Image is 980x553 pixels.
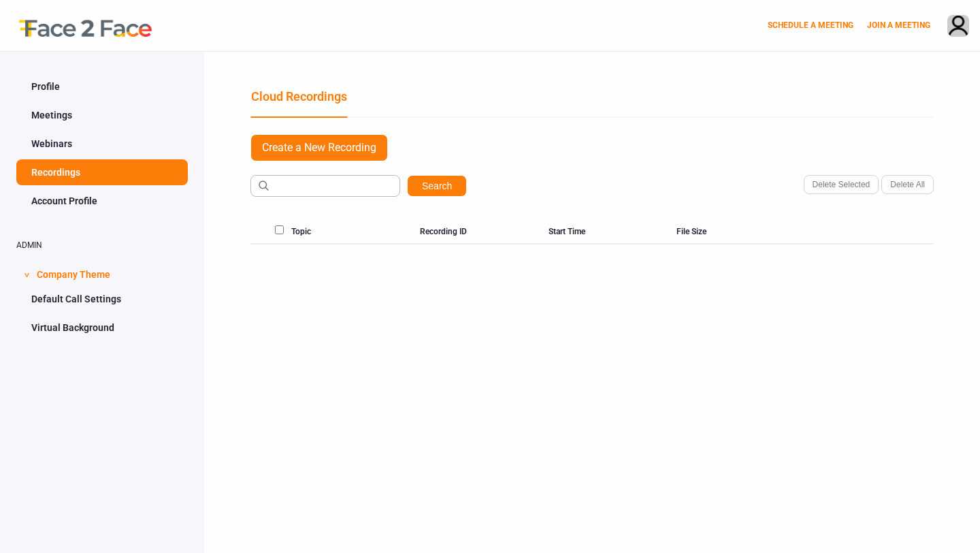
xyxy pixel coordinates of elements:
a: JOIN A MEETING [867,20,930,30]
span: > [20,272,33,277]
div: Recording ID [420,220,549,244]
a: Cloud Recordings [250,87,348,118]
a: Webinars [16,131,188,157]
a: Profile [16,74,188,99]
a: Default Call Settings [16,286,188,312]
a: Virtual Background [16,315,188,341]
h2: ADMIN [16,241,188,250]
button: Search [407,175,467,197]
img: avatar.710606db.png [948,16,968,38]
a: Recordings [16,159,188,185]
div: Topic [291,220,420,244]
a: Meetings [16,102,188,128]
span: Company Theme [37,260,110,286]
div: File Size [676,220,805,244]
a: SCHEDULE A MEETING [768,20,853,30]
div: Start Time [549,220,677,244]
img: haGk5Ch+A0+liuDR3YSCAAAAAElFTkSuQmCC [259,180,269,191]
a: Create a New Recording [250,134,388,161]
a: Account Profile [16,188,188,214]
